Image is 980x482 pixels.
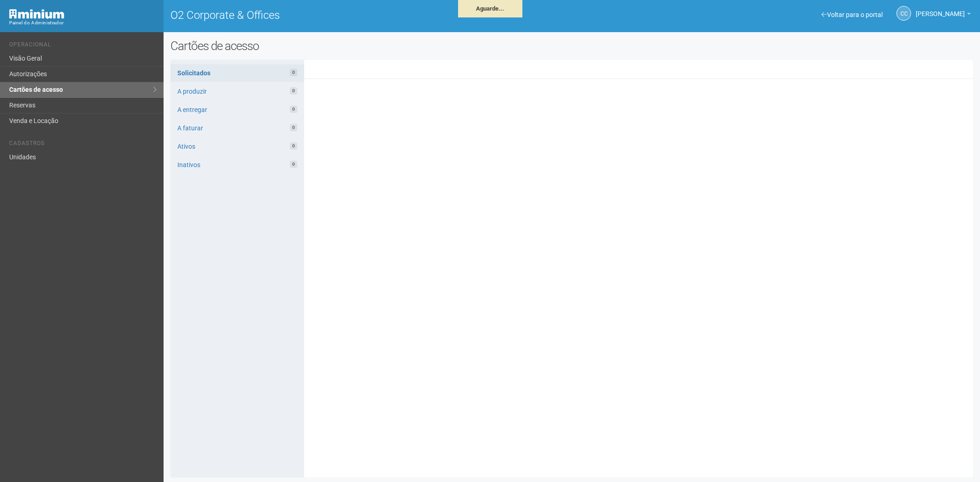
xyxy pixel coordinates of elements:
span: 0 [290,69,297,76]
span: 0 [290,87,297,95]
h1: O2 Corporate & Offices [170,9,565,21]
span: 0 [290,124,297,131]
span: 0 [290,161,297,168]
a: A produzir0 [170,83,304,100]
span: 0 [290,142,297,150]
img: Minium [9,9,64,19]
a: Solicitados0 [170,64,304,82]
h2: Cartões de acesso [170,39,974,53]
a: CC [896,6,911,21]
div: Painel do Administrador [9,19,157,27]
a: Ativos0 [170,138,304,155]
a: [PERSON_NAME] [916,11,971,19]
span: 0 [290,106,297,113]
a: A faturar0 [170,119,304,137]
a: Inativos0 [170,156,304,174]
a: Voltar para o portal [821,11,883,18]
li: Cadastros [9,140,157,150]
a: A entregar0 [170,101,304,118]
span: Camila Catarina Lima [916,1,965,17]
li: Operacional [9,41,157,51]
